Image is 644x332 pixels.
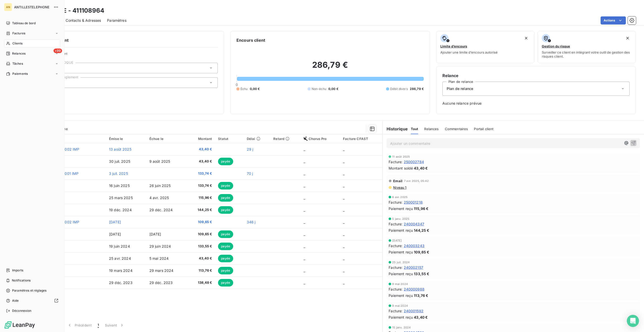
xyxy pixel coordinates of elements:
span: 109,65 € [414,249,429,255]
span: _ [343,159,344,163]
span: 5 janv. 2025 [392,217,409,220]
span: Paiement reçu [389,293,413,298]
span: payée [218,230,233,238]
span: payée [218,255,233,262]
span: _ [343,171,344,176]
span: 133,55 € [414,271,429,276]
span: Factures [12,31,25,36]
span: Facture : [389,159,402,164]
h2: 286,79 € [236,60,424,75]
span: 5 mai 2024 [149,256,169,260]
span: 15 janv. 2024 [392,326,411,329]
span: Paramètres [107,18,126,23]
span: Tableau de bord [12,21,36,26]
span: 29 mars 2024 [149,268,174,273]
span: Facture : [389,243,402,248]
span: 29 juin 2024 [149,244,171,248]
span: 240004347 [404,221,424,227]
a: Aide [4,297,60,305]
span: Paiement reçu [389,249,413,255]
span: 144,25 € [190,207,212,212]
span: payée [218,158,233,165]
span: _ [343,196,344,200]
span: 19 mars 2024 [109,268,132,273]
button: Actions [601,16,626,25]
span: Paiement reçu [389,315,413,320]
span: 25 avr. 2024 [109,256,131,260]
span: 240003243 [404,243,424,248]
span: 240001592 [404,308,423,314]
span: 7 avr. 2025, 05:42 [404,179,429,182]
div: Retard [273,137,297,141]
span: 70 j [247,171,253,176]
span: Aucune relance prévue [442,101,630,106]
span: Notifications [12,278,31,283]
img: Logo LeanPay [4,321,35,329]
span: 16 juin 2025 [109,183,130,188]
span: 25 mars 2025 [109,196,133,200]
span: Facture : [389,308,402,314]
span: 9 mai 2024 [392,282,408,286]
span: Clients [12,41,22,46]
span: Facture : [389,221,402,227]
span: 138,48 € [190,280,212,285]
span: _ [304,159,305,163]
h6: Historique [383,126,408,132]
span: _ [304,183,305,188]
span: 25 juil. 2024 [392,261,410,264]
span: payée [218,182,233,189]
button: Limite d’encoursAjouter une limite d’encours autorisé [436,31,534,63]
span: Tâches [12,61,23,66]
span: _ [304,196,305,200]
span: [DATE] [109,220,121,224]
span: _ [343,232,344,236]
span: Paramètres et réglages [12,288,46,293]
span: _ [304,244,305,248]
span: 26 juin 2025 [149,183,171,188]
span: Ajouter une limite d’encours autorisé [440,50,498,54]
span: Tout [411,127,418,131]
div: Échue le [149,137,184,141]
span: Surveiller ce client en intégrant votre outil de gestion des risques client. [542,50,632,58]
span: _ [343,147,344,151]
span: Commentaires [445,127,468,131]
button: Gestion du risqueSurveiller ce client en intégrant votre outil de gestion des risques client. [538,31,636,63]
span: 13 août 2025 [109,147,131,151]
span: 109,65 € [190,220,212,225]
span: 286,79 € [410,87,424,91]
span: +99 [53,49,62,53]
span: ANTILLESTELEPHONE [14,5,50,9]
h6: Relance [442,73,630,79]
span: 109,65 € [190,232,212,237]
span: [DATE] [392,239,402,242]
span: Paiement reçu [389,271,413,276]
span: _ [304,268,305,273]
span: 43,40 € [414,315,428,320]
span: Email [393,179,402,183]
span: Plan de relance [447,86,473,91]
span: [DATE] [149,232,161,236]
span: 9 mai 2024 [392,304,408,307]
span: payée [218,194,233,202]
span: 29 déc. 2024 [149,208,173,212]
span: 0,00 € [250,87,260,91]
span: 240002157 [404,265,423,270]
div: AN [4,3,12,11]
span: _ [304,147,305,151]
span: Niveau 1 [393,185,406,189]
span: 19 déc. 2024 [109,208,132,212]
span: _ [343,183,344,188]
span: Paiement reçu [389,206,413,211]
span: _ [343,256,344,260]
span: 113,76 € [414,293,428,298]
div: Open Intercom Messenger [627,315,639,327]
button: Suivant [102,320,127,330]
span: 240000988 [404,287,424,292]
span: 250002784 [404,159,424,164]
div: Facture CFAST [343,137,379,141]
span: 0 [236,83,238,87]
span: 0,00 € [328,87,338,91]
span: 4 avr. 2025 [149,196,169,200]
div: Délai [247,137,267,141]
span: [DATE] [109,232,121,236]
